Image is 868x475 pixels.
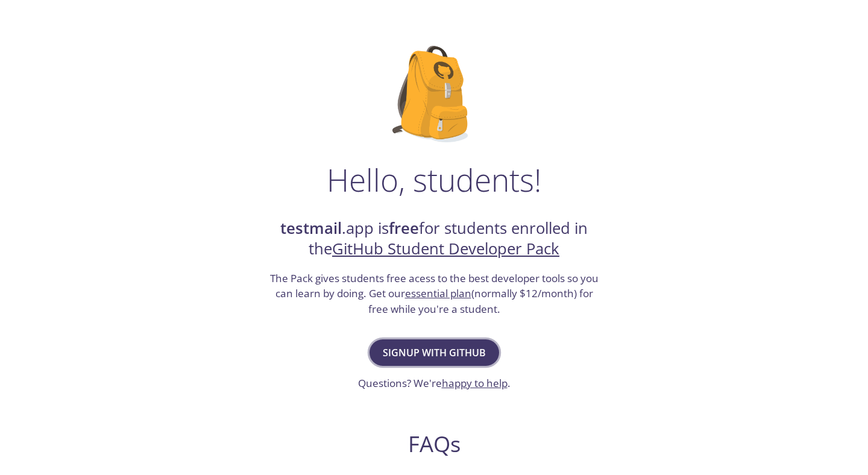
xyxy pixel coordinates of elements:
[332,238,559,259] a: GitHub Student Developer Pack
[327,162,541,198] h1: Hello, students!
[370,339,499,366] button: Signup with GitHub
[203,430,665,458] h2: FAQs
[358,376,511,391] h3: Questions? We're .
[268,271,600,317] h3: The Pack gives students free acess to the best developer tools so you can learn by doing. Get our...
[383,344,486,361] span: Signup with GitHub
[405,286,471,300] a: essential plan
[389,218,419,239] strong: free
[280,218,342,239] strong: testmail
[392,46,476,142] img: github-student-backpack.png
[268,218,600,260] h2: .app is for students enrolled in the
[442,376,508,390] a: happy to help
